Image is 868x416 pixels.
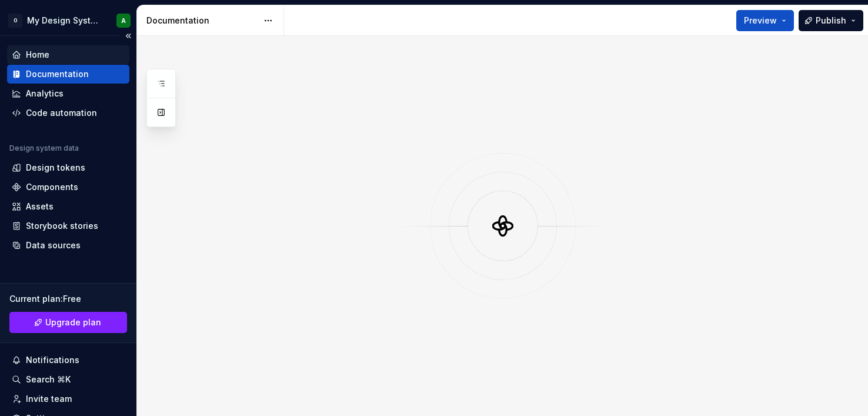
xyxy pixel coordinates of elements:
[45,317,101,328] span: Upgrade plan
[26,354,79,366] div: Notifications
[26,201,54,212] div: Assets
[9,312,127,333] a: Upgrade plan
[7,104,129,122] a: Code automation
[26,68,89,80] div: Documentation
[146,15,258,26] div: Documentation
[7,45,129,64] a: Home
[799,10,863,31] button: Publish
[121,16,126,25] div: A
[26,49,49,61] div: Home
[9,144,79,153] div: Design system data
[8,14,22,28] div: O
[7,370,129,389] button: Search ⌘K
[7,84,129,103] a: Analytics
[26,107,97,119] div: Code automation
[26,239,81,251] div: Data sources
[120,28,136,44] button: Collapse sidebar
[7,236,129,255] a: Data sources
[7,65,129,84] a: Documentation
[744,15,777,26] span: Preview
[26,374,71,385] div: Search ⌘K
[26,162,85,174] div: Design tokens
[7,178,129,197] a: Components
[7,197,129,216] a: Assets
[26,181,78,193] div: Components
[736,10,794,31] button: Preview
[7,390,129,408] a: Invite team
[26,393,72,405] div: Invite team
[2,8,134,33] button: OMy Design SystemA
[7,351,129,370] button: Notifications
[26,88,64,99] div: Analytics
[7,158,129,177] a: Design tokens
[816,15,846,26] span: Publish
[7,217,129,235] a: Storybook stories
[9,293,127,305] div: Current plan : Free
[27,15,102,26] div: My Design System
[26,220,98,232] div: Storybook stories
